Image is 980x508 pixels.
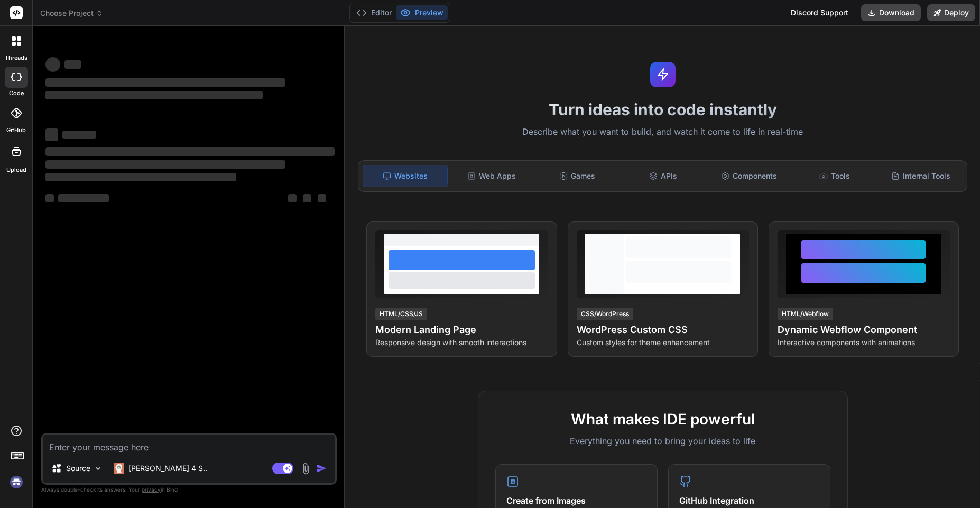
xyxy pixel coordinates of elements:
label: GitHub [6,126,26,135]
button: Preview [396,5,448,20]
span: ‌ [64,60,81,69]
img: attachment [300,463,312,475]
span: ‌ [288,194,297,202]
span: ‌ [58,194,109,202]
label: threads [5,53,27,62]
h4: Create from Images [506,494,646,507]
img: Pick Models [94,464,103,473]
p: Describe what you want to build, and watch it come to life in real-time [352,125,974,139]
span: ‌ [45,147,335,156]
div: Internal Tools [879,165,963,187]
p: Interactive components with animations [778,337,950,348]
span: ‌ [45,173,236,181]
div: Discord Support [784,4,855,21]
div: CSS/WordPress [577,308,633,320]
h4: Dynamic Webflow Component [778,322,950,337]
span: ‌ [45,160,285,169]
span: ‌ [303,194,311,202]
img: signin [7,473,25,491]
div: Websites [363,165,447,187]
div: Components [707,165,791,187]
p: Everything you need to bring your ideas to life [495,435,830,447]
div: HTML/Webflow [778,308,833,320]
h2: What makes IDE powerful [495,408,830,430]
span: ‌ [45,194,54,202]
button: Deploy [927,4,975,21]
h4: WordPress Custom CSS [577,322,749,337]
p: Responsive design with smooth interactions [375,337,548,348]
span: Choose Project [40,8,103,19]
img: Claude 4 Sonnet [114,463,124,474]
span: ‌ [318,194,326,202]
div: HTML/CSS/JS [375,308,427,320]
span: ‌ [45,91,263,99]
img: icon [316,463,327,474]
label: code [9,89,24,98]
span: privacy [142,486,161,493]
div: APIs [621,165,705,187]
label: Upload [6,165,26,174]
span: ‌ [45,128,58,141]
p: Always double-check its answers. Your in Bind [41,485,337,495]
button: Editor [352,5,396,20]
div: Tools [793,165,876,187]
span: ‌ [45,57,60,72]
h1: Turn ideas into code instantly [352,100,974,119]
span: ‌ [62,131,96,139]
p: Source [66,463,90,474]
h4: Modern Landing Page [375,322,548,337]
span: ‌ [45,78,285,87]
button: Download [861,4,921,21]
p: [PERSON_NAME] 4 S.. [128,463,207,474]
p: Custom styles for theme enhancement [577,337,749,348]
div: Games [535,165,619,187]
h4: GitHub Integration [679,494,819,507]
div: Web Apps [450,165,533,187]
